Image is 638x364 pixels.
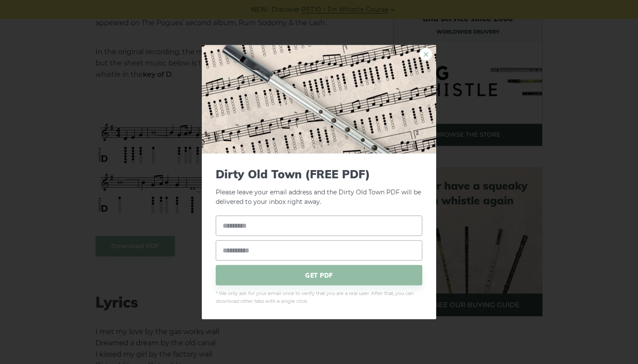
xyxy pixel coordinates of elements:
[202,45,436,153] img: Tin Whistle Tab Preview
[216,265,422,285] span: GET PDF
[216,290,422,305] span: * We only ask for your email once to verify that you are a real user. After that, you can downloa...
[419,47,432,60] a: ×
[216,167,422,207] p: Please leave your email address and the Dirty Old Town PDF will be delivered to your inbox right ...
[216,167,422,180] span: Dirty Old Town (FREE PDF)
